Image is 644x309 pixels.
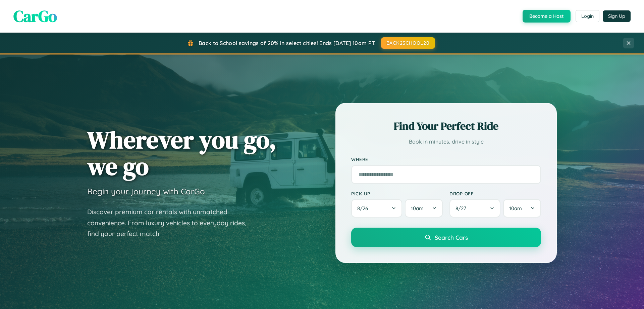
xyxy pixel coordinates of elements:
button: Search Cars [351,228,541,247]
p: Book in minutes, drive in style [351,137,541,147]
button: 8/27 [449,199,500,218]
button: 10am [405,199,443,218]
span: Back to School savings of 20% in select cities! Ends [DATE] 10am PT. [199,40,376,46]
button: 8/26 [351,199,402,218]
button: Become a Host [523,10,571,23]
span: 8 / 26 [357,205,371,211]
span: 10am [509,205,522,211]
button: Sign Up [603,10,631,22]
h1: Wherever you go, we go [87,126,276,180]
label: Drop-off [449,191,541,196]
button: Login [576,10,599,22]
h2: Find Your Perfect Ride [351,119,541,133]
span: CarGo [13,5,57,27]
label: Where [351,157,541,162]
span: 8 / 27 [455,205,470,211]
span: Search Cars [435,234,468,241]
span: 10am [411,205,424,211]
p: Discover premium car rentals with unmatched convenience. From luxury vehicles to everyday rides, ... [87,206,255,239]
label: Pick-up [351,191,443,196]
button: 10am [503,199,541,218]
button: BACK2SCHOOL20 [381,37,435,49]
h3: Begin your journey with CarGo [87,186,205,196]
